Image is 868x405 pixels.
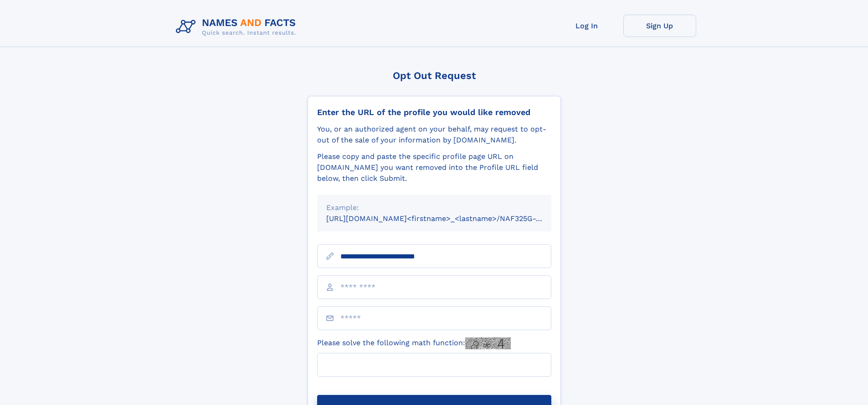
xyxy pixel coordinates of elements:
label: Please solve the following math function: [317,337,511,349]
div: Please copy and paste the specific profile page URL on [DOMAIN_NAME] you want removed into the Pr... [317,151,551,184]
a: Log In [550,15,623,37]
small: [URL][DOMAIN_NAME]<firstname>_<lastname>/NAF325G-xxxxxxxx [326,214,569,223]
div: Opt Out Request [308,70,561,81]
a: Sign Up [623,15,696,37]
img: Logo Names and Facts [172,15,303,39]
div: Example: [326,202,542,213]
div: You, or an authorized agent on your behalf, may request to opt-out of the sale of your informatio... [317,124,551,146]
div: Enter the URL of the profile you would like removed [317,107,551,117]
